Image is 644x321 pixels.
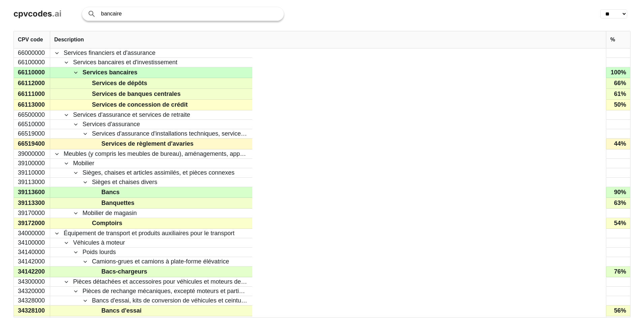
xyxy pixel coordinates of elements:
[14,306,50,316] div: 34328100
[14,89,50,99] div: 66111000
[101,306,141,316] span: Bancs d'essai
[14,149,50,158] div: 39000000
[14,159,50,168] div: 39100000
[101,187,120,197] span: Bancs
[73,159,94,168] span: Mobilier
[101,7,277,21] input: Search products or services...
[14,287,50,296] div: 34320000
[18,37,43,43] span: CPV code
[14,67,50,78] div: 66110000
[14,248,50,257] div: 34140000
[606,218,630,228] div: 54%
[14,139,50,149] div: 66519400
[73,111,190,119] span: Services d'assurance et services de retraite
[14,78,50,88] div: 66112000
[92,296,247,305] span: Bancs d'essai, kits de conversion de véhicules et ceintures de sécurité
[92,178,157,186] span: Sièges et chaises divers
[606,139,630,149] div: 44%
[606,78,630,88] div: 66%
[14,238,50,247] div: 34100000
[52,9,62,19] span: .ai
[83,287,247,295] span: Pièces de rechange mécaniques, excepté moteurs et parties de moteurs
[13,9,62,19] a: cpvcodes.ai
[14,209,50,218] div: 39170000
[14,58,50,67] div: 66100000
[606,89,630,99] div: 61%
[92,100,188,110] span: Services de concession de crédit
[64,49,156,57] span: Services financiers et d'assurance
[101,198,134,208] span: Banquettes
[13,9,52,19] span: cpvcodes
[14,110,50,119] div: 66500000
[92,257,229,266] span: Camions-grues et camions à plate-forme élévatrice
[64,229,234,238] span: Équipement de transport et produits auxiliaires pour le transport
[64,150,247,158] span: Meubles (y compris les meubles de bureau), aménagements, appareils électroménagers (à l'exclusion...
[14,187,50,198] div: 39113600
[606,306,630,316] div: 56%
[14,266,50,277] div: 34142200
[83,169,234,177] span: Sièges, chaises et articles assimilés, et pièces connexes
[83,209,137,217] span: Mobilier de magasin
[92,89,181,99] span: Services de banques centrales
[606,67,630,78] div: 100%
[606,266,630,277] div: 76%
[14,168,50,177] div: 39110000
[92,218,122,228] span: Comptoirs
[14,229,50,238] div: 34000000
[92,130,247,138] span: Services d'assurance d'installations techniques, services d'assurance auxiliaire, services de règ...
[92,78,147,88] span: Services de dépôts
[610,37,615,43] span: %
[83,68,137,77] span: Services bancaires
[14,120,50,129] div: 66510000
[73,278,247,286] span: Pièces détachées et accessoires pour véhicules et moteurs de véhicules
[14,296,50,305] div: 34328000
[83,120,140,129] span: Services d'assurance
[14,48,50,58] div: 66000000
[14,257,50,266] div: 34142000
[101,139,193,149] span: Services de règlement d'avaries
[14,218,50,228] div: 39172000
[54,37,84,43] span: Description
[606,100,630,110] div: 50%
[606,187,630,198] div: 90%
[606,198,630,208] div: 63%
[14,100,50,110] div: 66113000
[14,277,50,286] div: 34300000
[73,58,178,67] span: Services bancaires et d'investissement
[14,198,50,208] div: 39113300
[73,239,125,247] span: Véhicules à moteur
[14,178,50,187] div: 39113000
[83,248,116,256] span: Poids lourds
[14,129,50,138] div: 66519000
[101,267,147,277] span: Bacs-chargeurs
